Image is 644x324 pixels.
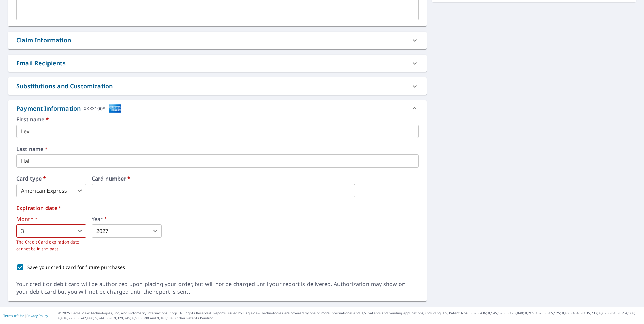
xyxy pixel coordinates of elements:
iframe: secure payment field [92,184,355,197]
div: Your credit or debit card will be authorized upon placing your order, but will not be charged unt... [16,280,419,296]
div: Claim Information [8,32,427,49]
label: Card number [92,176,419,181]
a: Privacy Policy [26,313,48,318]
p: © 2025 Eagle View Technologies, Inc. and Pictometry International Corp. All Rights Reserved. Repo... [58,311,641,321]
p: The Credit Card expiration date cannot be in the past [16,239,86,252]
a: Terms of Use [3,313,24,318]
div: Payment Information [16,104,121,113]
label: Last name [16,146,419,152]
div: American Express [16,184,86,197]
div: 3 [16,224,86,238]
p: Save your credit card for future purchases [27,264,125,271]
label: Expiration date [16,205,419,211]
p: | [3,314,48,318]
div: Payment InformationXXXX1008cardImage [8,100,427,117]
div: 2027 [92,224,162,238]
div: XXXX1008 [84,104,105,113]
div: Claim Information [16,36,71,45]
div: Substitutions and Customization [16,82,113,91]
label: Month [16,216,86,222]
div: Email Recipients [16,59,66,68]
label: Year [92,216,162,222]
div: Email Recipients [8,55,427,72]
label: Card type [16,176,86,181]
img: cardImage [108,104,121,113]
label: First name [16,117,419,122]
div: Substitutions and Customization [8,77,427,95]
